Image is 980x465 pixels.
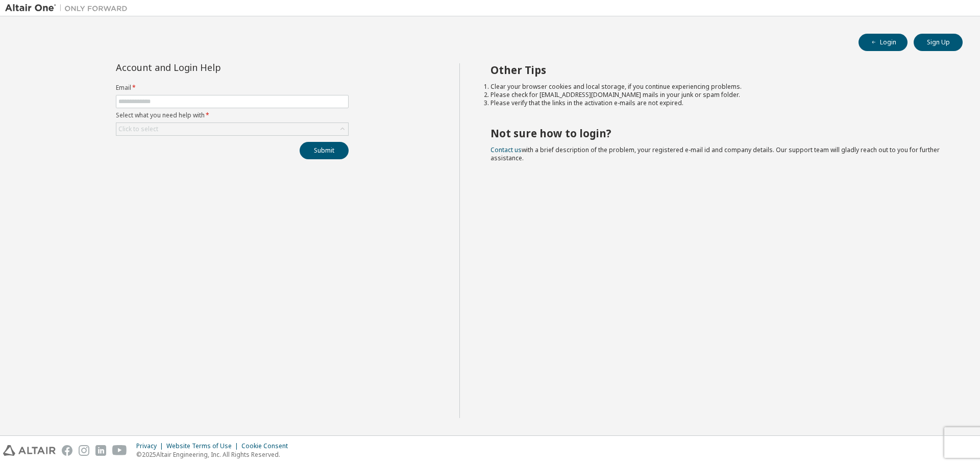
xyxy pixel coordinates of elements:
button: Sign Up [914,34,963,51]
img: Altair One [5,3,133,13]
img: facebook.svg [62,445,72,456]
div: Click to select [116,123,348,135]
h2: Other Tips [491,63,945,77]
h2: Not sure how to login? [491,127,945,140]
p: © 2025 Altair Engineering, Inc. All Rights Reserved. [136,450,294,459]
button: Login [859,34,908,51]
img: altair_logo.svg [3,445,56,456]
div: Cookie Consent [241,442,294,450]
div: Click to select [118,125,158,133]
span: with a brief description of the problem, your registered e-mail id and company details. Our suppo... [491,145,940,162]
label: Select what you need help with [116,111,349,119]
div: Account and Login Help [116,63,302,71]
li: Please verify that the links in the activation e-mails are not expired. [491,99,945,107]
li: Please check for [EMAIL_ADDRESS][DOMAIN_NAME] mails in your junk or spam folder. [491,91,945,99]
button: Submit [300,142,349,159]
li: Clear your browser cookies and local storage, if you continue experiencing problems. [491,83,945,91]
div: Privacy [136,442,166,450]
img: instagram.svg [79,445,89,456]
label: Email [116,84,349,92]
img: linkedin.svg [95,445,106,456]
img: youtube.svg [112,445,127,456]
a: Contact us [491,145,522,154]
div: Website Terms of Use [166,442,241,450]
